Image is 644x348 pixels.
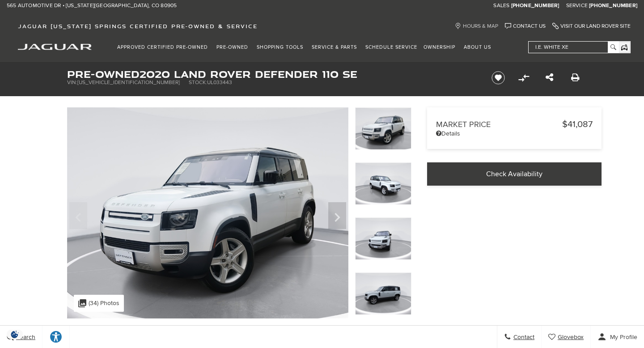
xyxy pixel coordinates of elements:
[488,71,508,85] button: Save vehicle
[4,330,25,339] section: Click to Open Cookie Consent Modal
[355,272,411,315] img: Used 2020 Fuji White Land Rover SE image 4
[67,107,348,318] img: Used 2020 Fuji White Land Rover SE image 1
[505,23,546,30] a: Contact Us
[207,79,232,86] span: UL033443
[13,23,262,30] a: Jaguar [US_STATE] Springs Certified Pre-Owned & Service
[18,42,92,50] a: jaguar
[77,79,180,86] span: [US_VEHICLE_IDENTIFICATION_NUMBER]
[18,44,92,50] img: Jaguar
[571,72,580,83] a: Print this Pre-Owned 2020 Land Rover Defender 110 SE
[486,170,542,178] span: Check Availability
[114,39,213,55] a: Approved Certified Pre-Owned
[511,333,534,341] span: Contact
[328,202,346,229] div: Next
[7,2,177,9] a: 565 Automotive Dr • [US_STATE][GEOGRAPHIC_DATA], CO 80905
[555,333,584,341] span: Glovebox
[542,326,591,348] a: Glovebox
[67,79,77,86] span: VIN:
[74,295,124,312] div: (34) Photos
[213,39,254,55] a: Pre-Owned
[4,330,25,339] img: Opt-Out Icon
[42,326,70,348] a: Explore your accessibility options
[436,120,562,129] span: Market Price
[355,217,411,260] img: Used 2020 Fuji White Land Rover SE image 3
[420,39,461,55] a: Ownership
[517,71,530,85] button: Compare Vehicle
[355,162,411,205] img: Used 2020 Fuji White Land Rover SE image 2
[309,39,362,55] a: Service & Parts
[355,107,411,150] img: Used 2020 Fuji White Land Rover SE image 1
[362,39,420,55] a: Schedule Service
[455,23,498,30] a: Hours & Map
[552,23,631,30] a: Visit Our Land Rover Site
[591,326,644,348] button: Open user profile menu
[546,72,553,83] a: Share this Pre-Owned 2020 Land Rover Defender 110 SE
[42,330,69,344] div: Explore your accessibility options
[67,69,476,79] h1: 2020 Land Rover Defender 110 SE
[589,2,637,9] a: [PHONE_NUMBER]
[529,42,618,53] input: i.e. White XE
[493,2,509,9] span: Sales
[566,2,588,9] span: Service
[67,67,140,81] strong: Pre-Owned
[562,119,593,130] span: $41,087
[114,39,496,55] nav: Main Navigation
[254,39,309,55] a: Shopping Tools
[436,130,593,137] a: Details
[427,162,602,186] a: Check Availability
[606,333,637,341] span: My Profile
[18,23,258,30] span: Jaguar [US_STATE] Springs Certified Pre-Owned & Service
[461,39,496,55] a: About Us
[436,119,593,130] a: Market Price $41,087
[189,79,207,86] span: Stock:
[511,2,559,9] a: [PHONE_NUMBER]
